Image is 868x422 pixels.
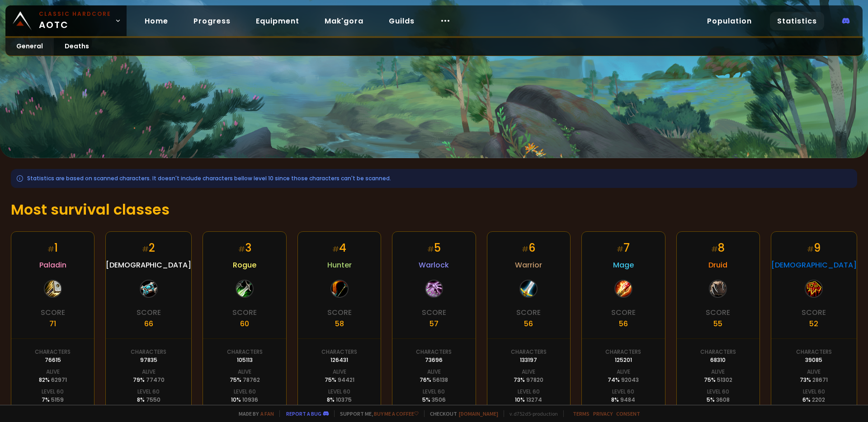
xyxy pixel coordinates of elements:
span: 7550 [146,396,160,403]
div: Score [137,307,161,318]
div: 75 % [325,376,354,384]
a: a fan [260,410,274,417]
a: Mak'gora [317,12,371,30]
div: 57 [429,318,439,329]
div: Alive [711,368,725,376]
a: Terms [573,410,590,417]
small: # [522,244,528,254]
div: 126431 [330,356,348,364]
div: 8 % [327,396,352,404]
div: 74 % [608,376,639,384]
div: Level 60 [42,388,64,396]
div: Level 60 [328,388,350,396]
div: Characters [796,348,832,356]
div: Score [422,307,446,318]
div: 73696 [425,356,443,364]
span: Paladin [39,259,66,271]
div: 10 % [515,396,542,404]
span: Warrior [515,259,542,271]
div: Score [41,307,65,318]
small: # [807,244,814,254]
a: Buy me a coffee [374,410,419,417]
span: [DEMOGRAPHIC_DATA] [106,259,191,271]
span: v. d752d5 - production [504,410,558,417]
div: 5 % [422,396,446,404]
small: # [711,244,718,254]
div: Level 60 [234,388,256,396]
div: 71 [49,318,56,329]
small: # [142,244,149,254]
div: 4 [332,240,346,256]
span: Made by [233,410,274,417]
a: Home [137,12,175,30]
a: Statistics [770,12,824,30]
span: Mage [613,259,634,271]
span: AOTC [39,10,111,32]
div: 58 [335,318,344,329]
a: Equipment [249,12,307,30]
span: 3608 [716,396,730,403]
div: 79 % [133,376,165,384]
div: Level 60 [803,388,825,396]
span: 78762 [243,376,260,384]
span: Hunter [327,259,352,271]
div: Alive [427,368,441,376]
a: Consent [616,410,640,417]
h1: Most survival classes [11,199,857,220]
div: Alive [142,368,156,376]
div: 68310 [710,356,726,364]
div: Alive [807,368,821,376]
div: Alive [333,368,346,376]
small: # [427,244,434,254]
small: # [332,244,339,254]
span: Warlock [419,259,449,271]
div: 60 [240,318,249,329]
div: Characters [227,348,263,356]
span: 62971 [51,376,67,384]
div: 8 % [137,396,160,404]
div: 1 [47,240,58,256]
div: 2 [142,240,155,256]
div: 76615 [45,356,61,364]
div: Score [232,307,257,318]
div: Alive [522,368,535,376]
div: 73 % [800,376,828,384]
div: Characters [35,348,71,356]
div: 56 [619,318,628,329]
a: Classic HardcoreAOTC [5,5,127,36]
div: 52 [809,318,818,329]
div: Alive [617,368,630,376]
div: 73 % [514,376,543,384]
div: 8 [711,240,725,256]
div: Characters [511,348,547,356]
div: 82 % [39,376,67,384]
span: 97820 [526,376,543,384]
span: 5159 [51,396,64,403]
div: 10 % [231,396,258,404]
a: General [5,38,54,56]
small: # [238,244,245,254]
div: 75 % [704,376,732,384]
div: 105113 [237,356,253,364]
a: Deaths [54,38,100,56]
span: Support me, [334,410,419,417]
div: Alive [46,368,60,376]
span: 94421 [338,376,354,384]
span: 2202 [812,396,825,403]
span: 3506 [432,396,446,403]
div: 39085 [805,356,822,364]
span: 92043 [621,376,639,384]
span: 10375 [336,396,352,403]
a: [DOMAIN_NAME] [459,410,498,417]
div: 7 [617,240,630,256]
div: Level 60 [518,388,540,396]
div: Score [516,307,541,318]
div: 6 [522,240,535,256]
div: 125201 [615,356,632,364]
div: Level 60 [137,388,160,396]
a: Progress [186,12,238,30]
span: 51302 [717,376,732,384]
small: # [617,244,623,254]
small: Classic Hardcore [39,10,111,18]
span: [DEMOGRAPHIC_DATA] [771,259,857,271]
